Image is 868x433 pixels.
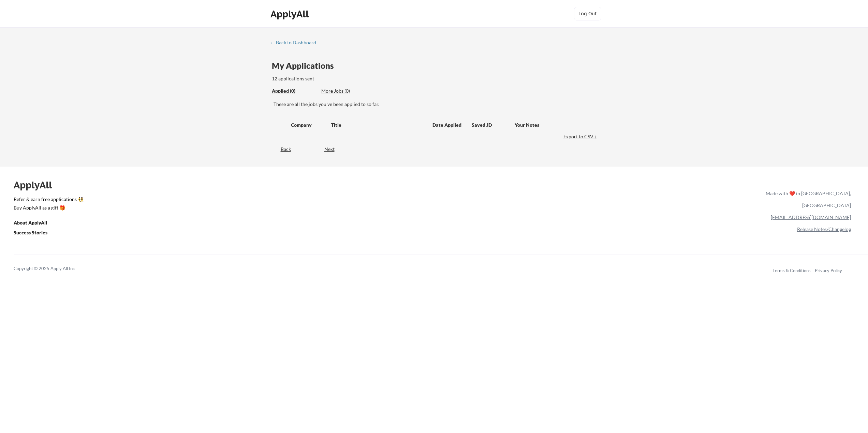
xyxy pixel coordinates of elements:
div: Next [324,146,342,153]
div: Applied (0) [272,88,316,94]
div: These are job applications we think you'd be a good fit for, but couldn't apply you to automatica... [321,88,371,95]
div: Back [270,146,291,153]
div: Export to CSV ↓ [563,133,599,140]
u: Success Stories [14,230,47,235]
div: Title [331,122,426,128]
div: ApplyAll [270,8,311,20]
div: Date Applied [432,122,462,128]
a: About ApplyAll [14,219,57,228]
div: 12 applications sent [272,75,404,82]
a: Terms & Conditions [773,268,811,273]
a: Buy ApplyAll as a gift 🎁 [14,204,82,213]
div: Saved JD [472,119,515,131]
div: These are all the jobs you've been applied to so far. [272,88,316,95]
a: Success Stories [14,229,57,237]
button: Log Out [574,7,601,20]
a: [EMAIL_ADDRESS][DOMAIN_NAME] [771,214,851,220]
a: Privacy Policy [815,268,842,273]
div: These are all the jobs you've been applied to so far. [274,101,599,108]
div: Your Notes [515,122,592,128]
div: Buy ApplyAll as a gift 🎁 [14,205,82,210]
div: Copyright © 2025 Apply All Inc [14,265,92,272]
div: Made with ❤️ in [GEOGRAPHIC_DATA], [GEOGRAPHIC_DATA] [763,187,851,211]
a: Release Notes/Changelog [797,226,851,232]
div: ← Back to Dashboard [270,40,321,45]
div: Company [291,122,325,128]
div: ApplyAll [14,179,60,191]
div: More Jobs (0) [321,88,371,94]
a: ← Back to Dashboard [270,40,321,47]
a: Refer & earn free applications 👯‍♀️ [14,197,623,204]
div: My Applications [272,62,339,70]
u: About ApplyAll [14,220,47,226]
